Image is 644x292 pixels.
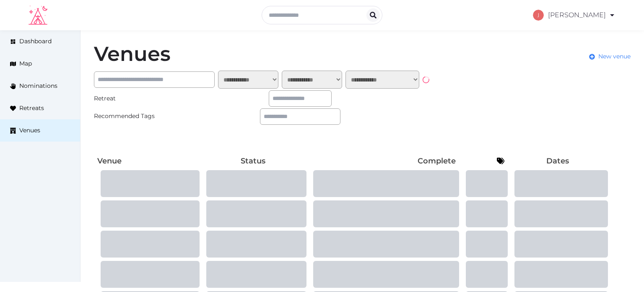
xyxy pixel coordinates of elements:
[94,44,171,64] h1: Venues
[19,104,44,113] span: Retreats
[94,112,174,121] div: Recommended Tags
[200,153,306,168] th: Status
[19,82,57,90] span: Nominations
[306,153,459,168] th: Complete
[598,52,631,61] span: New venue
[94,94,174,103] div: Retreat
[94,153,200,168] th: Venue
[19,126,40,135] span: Venues
[19,37,52,46] span: Dashboard
[533,3,615,27] a: [PERSON_NAME]
[589,52,631,61] a: New venue
[19,59,32,68] span: Map
[508,153,608,168] th: Dates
